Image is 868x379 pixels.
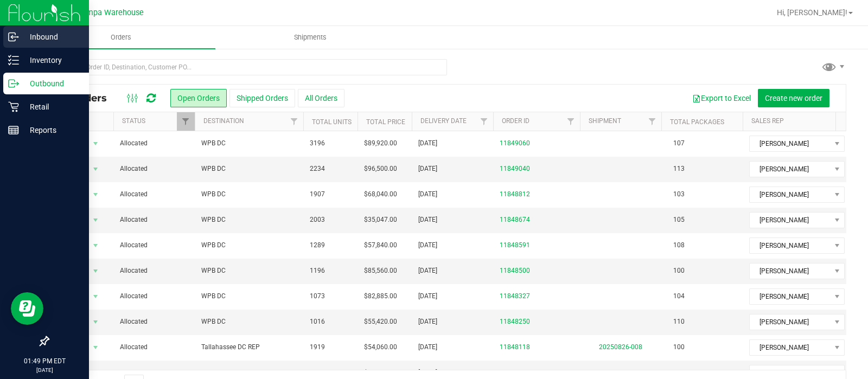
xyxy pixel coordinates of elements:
[203,117,244,125] a: Destination
[502,117,529,125] a: Order ID
[201,215,297,225] span: WPB DC
[364,189,397,200] span: $68,040.00
[599,369,642,376] a: 20250826-011
[500,317,530,327] a: 11848250
[750,314,831,330] span: [PERSON_NAME]
[765,94,822,102] span: Create new order
[364,138,397,149] span: $89,920.00
[750,187,831,202] span: [PERSON_NAME]
[19,124,84,137] p: Reports
[418,266,437,276] span: [DATE]
[310,138,325,149] span: 3196
[750,213,831,228] span: [PERSON_NAME]
[500,138,530,149] a: 11849060
[201,189,297,200] span: WPB DC
[177,112,195,131] a: Filter
[8,31,19,42] inline-svg: Inbound
[120,240,188,250] span: Allocated
[201,240,297,250] span: WPB DC
[310,215,325,225] span: 2003
[310,291,325,301] span: 1073
[668,237,690,253] span: 108
[8,125,19,136] inline-svg: Reports
[364,215,397,225] span: $35,047.00
[89,213,103,228] span: select
[310,342,325,352] span: 1919
[26,26,215,49] a: Orders
[500,291,530,301] a: 11848327
[364,368,397,378] span: $16,390.00
[120,189,188,200] span: Allocated
[668,288,690,304] span: 104
[750,264,831,279] span: [PERSON_NAME]
[89,289,103,304] span: select
[670,118,724,126] a: Total Packages
[418,368,437,378] span: [DATE]
[418,164,437,174] span: [DATE]
[777,8,847,17] span: Hi, [PERSON_NAME]!
[643,112,661,131] a: Filter
[310,317,325,327] span: 1016
[120,317,188,327] span: Allocated
[19,100,84,113] p: Retail
[8,101,19,112] inline-svg: Retail
[418,291,437,301] span: [DATE]
[750,162,831,177] span: [PERSON_NAME]
[364,291,397,301] span: $82,885.00
[89,238,103,253] span: select
[364,266,397,276] span: $85,560.00
[420,117,467,125] a: Delivery Date
[418,138,437,149] span: [DATE]
[668,136,690,151] span: 107
[500,368,530,378] a: 11848044
[89,136,103,151] span: select
[668,161,690,177] span: 113
[750,136,831,151] span: [PERSON_NAME]
[89,314,103,330] span: select
[96,33,146,42] span: Orders
[589,117,621,125] a: Shipment
[418,317,437,327] span: [DATE]
[310,164,325,174] span: 2234
[310,189,325,200] span: 1907
[418,342,437,352] span: [DATE]
[120,164,188,174] span: Allocated
[310,266,325,276] span: 1196
[89,340,103,355] span: select
[8,55,19,66] inline-svg: Inventory
[201,138,297,149] span: WPB DC
[89,187,103,202] span: select
[475,112,493,131] a: Filter
[5,356,84,366] p: 01:49 PM EDT
[298,89,344,107] button: All Orders
[120,215,188,225] span: Allocated
[120,342,188,352] span: Allocated
[201,164,297,174] span: WPB DC
[120,138,188,149] span: Allocated
[120,368,188,378] span: Allocated
[833,112,851,131] a: Filter
[500,189,530,200] a: 11848812
[364,164,397,174] span: $96,500.00
[418,240,437,250] span: [DATE]
[364,317,397,327] span: $55,420.00
[750,289,831,304] span: [PERSON_NAME]
[78,8,144,17] span: Tampa Warehouse
[279,33,341,42] span: Shipments
[668,314,690,330] span: 110
[668,263,690,279] span: 100
[312,118,352,126] a: Total Units
[19,30,84,43] p: Inbound
[11,292,43,325] iframe: Resource center
[120,291,188,301] span: Allocated
[668,339,690,355] span: 100
[310,240,325,250] span: 1289
[201,342,297,352] span: Tallahassee DC REP
[685,89,758,107] button: Export to Excel
[19,77,84,90] p: Outbound
[310,368,321,378] span: 630
[750,340,831,355] span: [PERSON_NAME]
[120,266,188,276] span: Allocated
[500,266,530,276] a: 11848500
[48,59,447,75] input: Search Order ID, Destination, Customer PO...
